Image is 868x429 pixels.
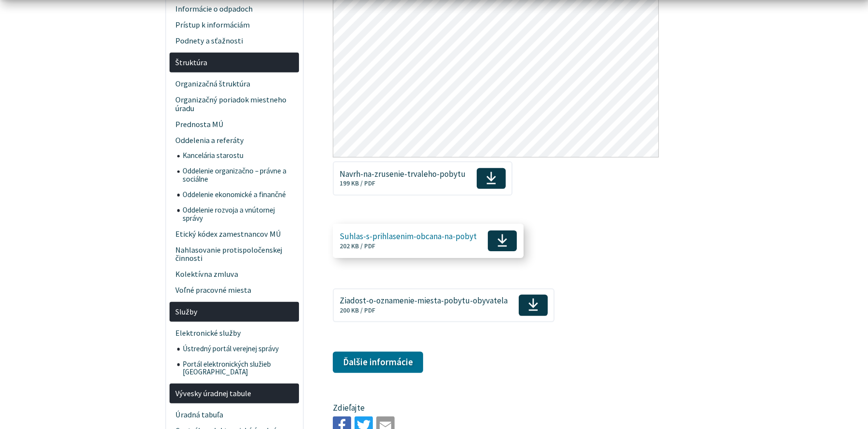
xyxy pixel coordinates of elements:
[340,170,466,179] span: Navrh-na-zrusenie-trvaleho-pobytu
[175,17,294,33] span: Prístup k informáciám
[170,33,299,49] a: Podnety a sťažnosti
[175,33,294,49] span: Podnety a sťažnosti
[170,384,299,403] a: Vývesky úradnej tabule
[170,92,299,116] a: Organizačný poriadok miestneho úradu
[333,352,423,373] a: Ďalšie informácie
[170,325,299,341] a: Elektronické služby
[170,132,299,148] a: Oddelenia a referáty
[175,407,294,423] span: Úradná tabuľa
[175,304,294,320] span: Služby
[340,306,375,315] span: 200 KB / PDF
[175,226,294,242] span: Etický kódex zamestnancov MÚ
[183,148,294,164] span: Kancelária starostu
[183,357,294,380] span: Portál elektronických služieb [GEOGRAPHIC_DATA]
[175,55,294,71] span: Štruktúra
[340,179,375,187] span: 199 KB / PDF
[170,17,299,33] a: Prístup k informáciám
[177,148,299,164] a: Kancelária starostu
[175,283,294,299] span: Voľné pracovné miesta
[175,76,294,92] span: Organizačná štruktúra
[170,116,299,132] a: Prednosta MÚ
[170,76,299,92] a: Organizačná štruktúra
[333,224,523,257] a: Suhlas-s-prihlasenim-obcana-na-pobyt202 KB / PDF
[170,283,299,299] a: Voľné pracovné miesta
[183,341,294,357] span: Ústredný portál verejnej správy
[175,267,294,283] span: Kolektívna zmluva
[177,164,299,187] a: Oddelenie organizačno – právne a sociálne
[175,132,294,148] span: Oddelenia a referáty
[340,232,477,241] span: Suhlas-s-prihlasenim-obcana-na-pobyt
[175,386,294,401] span: Vývesky úradnej tabule
[333,402,659,415] p: Zdieľajte
[175,116,294,132] span: Prednosta MÚ
[175,1,294,17] span: Informácie o odpadoch
[333,288,554,322] a: Ziadost-o-oznamenie-miesta-pobytu-obyvatela200 KB / PDF
[170,1,299,17] a: Informácie o odpadoch
[175,325,294,341] span: Elektronické služby
[177,341,299,357] a: Ústredný portál verejnej správy
[170,407,299,423] a: Úradná tabuľa
[175,242,294,267] span: Nahlasovanie protispoločenskej činnosti
[177,357,299,380] a: Portál elektronických služieb [GEOGRAPHIC_DATA]
[177,187,299,202] a: Oddelenie ekonomické a finančné
[175,92,294,116] span: Organizačný poriadok miestneho úradu
[183,164,294,187] span: Oddelenie organizačno – právne a sociálne
[170,53,299,72] a: Štruktúra
[183,187,294,202] span: Oddelenie ekonomické a finančné
[170,302,299,322] a: Služby
[170,267,299,283] a: Kolektívna zmluva
[170,242,299,267] a: Nahlasovanie protispoločenskej činnosti
[183,202,294,226] span: Oddelenie rozvoja a vnútornej správy
[170,226,299,242] a: Etický kódex zamestnancov MÚ
[340,242,375,250] span: 202 KB / PDF
[333,161,512,195] a: Navrh-na-zrusenie-trvaleho-pobytu199 KB / PDF
[340,296,508,305] span: Ziadost-o-oznamenie-miesta-pobytu-obyvatela
[177,202,299,226] a: Oddelenie rozvoja a vnútornej správy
